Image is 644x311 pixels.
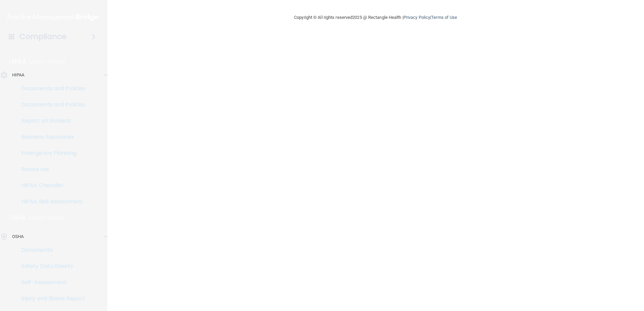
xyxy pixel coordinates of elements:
p: Learn More! [29,214,65,222]
p: Business Associates [4,134,96,140]
h4: Compliance [20,32,66,41]
p: OSHA [12,233,24,241]
p: HIPAA [12,71,25,79]
p: Safety Data Sheets [4,263,96,270]
p: Documents [4,247,96,253]
p: Documents and Policies [4,101,96,108]
img: PMB logo [8,10,99,24]
p: Report an Incident [4,117,96,124]
p: HIPAA [9,58,26,66]
p: Resources [4,166,96,173]
a: Privacy Policy [404,15,430,20]
a: Terms of Use [431,15,457,20]
p: Self-Assessment [4,279,96,286]
p: HIPAA Risk Assessment [4,198,96,205]
p: Learn More! [30,58,65,66]
p: OSHA [9,214,26,222]
p: Emergency Planning [4,150,96,157]
p: Injury and Illness Report [4,295,96,302]
div: Copyright © All rights reserved 2025 @ Rectangle Health | | [253,7,498,28]
p: HIPAA Checklist [4,182,96,189]
p: Documents and Policies [4,85,96,92]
